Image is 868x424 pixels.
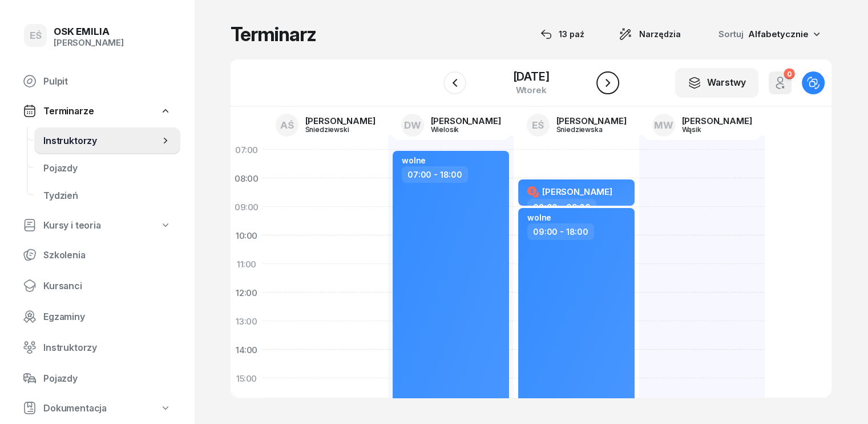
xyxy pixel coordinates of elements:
[643,110,761,140] a: MW[PERSON_NAME]Wąsik
[784,68,794,79] div: 0
[43,190,171,201] span: Tydzień
[43,106,94,117] span: Terminarze
[43,342,171,353] span: Instruktorzy
[231,221,263,250] div: 10:00
[43,403,107,414] span: Dokumentacja
[34,182,180,209] a: Tydzień
[682,117,752,125] div: [PERSON_NAME]
[532,121,544,130] span: EŚ
[231,278,263,307] div: 12:00
[14,213,180,238] a: Kursy i teoria
[231,335,263,364] div: 14:00
[231,135,263,164] div: 07:00
[231,24,316,45] h1: Terminarz
[43,373,171,384] span: Pojazdy
[30,31,42,41] span: EŚ
[512,86,549,94] div: wtorek
[231,164,263,193] div: 08:00
[654,121,673,130] span: MW
[43,135,160,146] span: Instruktorzy
[231,393,263,421] div: 16:00
[14,272,180,299] a: Kursanci
[231,250,263,278] div: 11:00
[556,126,611,133] div: Śniedziewska
[54,38,124,48] div: [PERSON_NAME]
[675,68,758,98] button: Warstwy
[43,250,171,261] span: Szkolenia
[34,127,180,154] a: Instruktorzy
[540,27,584,41] div: 13 paź
[231,364,263,393] div: 15:00
[305,126,360,133] div: Śniedziewski
[43,281,171,291] span: Kursanci
[14,334,180,361] a: Instruktorzy
[43,76,171,87] span: Pulpit
[512,71,549,82] div: [DATE]
[518,110,636,140] a: EŚ[PERSON_NAME]Śniedziewska
[769,71,792,94] button: 0
[688,76,746,90] div: Warstwy
[14,395,180,421] a: Dokumentacja
[527,213,551,222] div: wolne
[527,199,596,215] div: 08:00 - 09:00
[527,223,594,240] div: 09:00 - 18:00
[530,23,595,46] button: 13 paź
[682,126,737,133] div: Wąsik
[43,163,171,174] span: Pojazdy
[431,117,501,125] div: [PERSON_NAME]
[431,126,486,133] div: Wielosik
[267,110,385,140] a: AŚ[PERSON_NAME]Śniedziewski
[14,303,180,330] a: Egzaminy
[542,186,612,197] span: [PERSON_NAME]
[231,193,263,221] div: 09:00
[404,121,421,130] span: DW
[402,155,426,165] div: wolne
[231,307,263,335] div: 13:00
[705,24,831,45] button: Sortuj Alfabetycznie
[14,67,180,95] a: Pulpit
[14,241,180,269] a: Szkolenia
[43,220,101,231] span: Kursy i teoria
[305,117,376,125] div: [PERSON_NAME]
[14,365,180,392] a: Pojazdy
[280,121,294,130] span: AŚ
[639,27,681,41] span: Narzędzia
[556,117,627,125] div: [PERSON_NAME]
[718,29,746,39] span: Sortuj
[14,98,180,123] a: Terminarze
[748,29,809,39] span: Alfabetycznie
[402,166,468,183] div: 07:00 - 18:00
[608,23,691,46] button: Narzędzia
[43,311,171,322] span: Egzaminy
[54,27,124,37] div: OSK EMILIA
[392,110,510,140] a: DW[PERSON_NAME]Wielosik
[34,154,180,182] a: Pojazdy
